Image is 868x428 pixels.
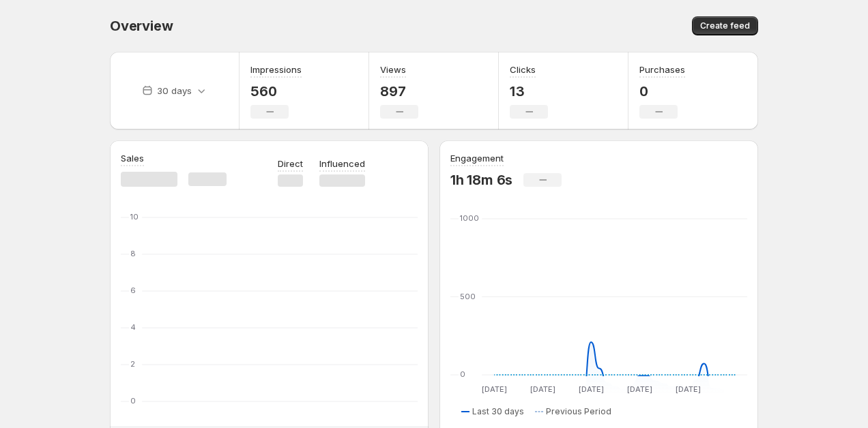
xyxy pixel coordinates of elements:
[130,322,136,332] text: 4
[250,83,302,100] p: 560
[510,83,548,100] p: 13
[639,83,685,100] p: 0
[482,384,507,394] text: [DATE]
[579,384,604,394] text: [DATE]
[460,213,479,223] text: 1000
[460,369,465,379] text: 0
[700,20,750,31] span: Create feed
[130,212,139,221] text: 10
[692,16,758,35] button: Create feed
[460,292,476,301] text: 500
[319,157,365,170] p: Influenced
[380,63,406,76] h3: Views
[380,83,418,100] p: 897
[121,151,144,165] h3: Sales
[278,157,303,170] p: Direct
[157,84,192,97] p: 30 days
[472,406,524,417] span: Last 30 days
[530,384,555,394] text: [DATE]
[627,384,652,394] text: [DATE]
[546,406,611,417] span: Previous Period
[130,396,136,406] text: 0
[450,151,504,165] h3: Engagement
[510,63,536,76] h3: Clicks
[130,359,135,369] text: 2
[130,286,136,295] text: 6
[450,172,512,188] p: 1h 18m 6s
[250,63,302,76] h3: Impressions
[130,249,136,258] text: 8
[676,384,701,394] text: [DATE]
[110,18,173,34] span: Overview
[639,63,685,76] h3: Purchases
